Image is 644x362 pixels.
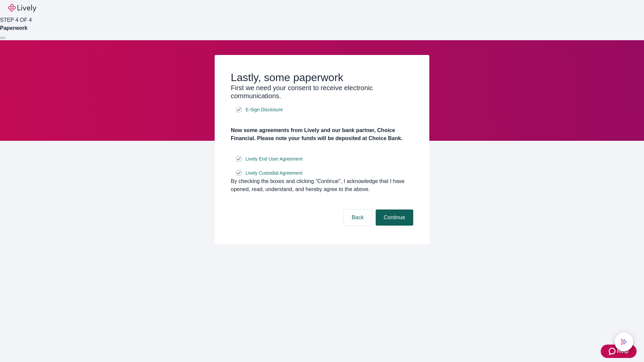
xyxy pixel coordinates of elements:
[231,71,413,84] h2: Lastly, some paperwork
[244,155,304,163] a: e-sign disclosure document
[614,333,633,351] button: chat
[8,4,36,12] img: Lively
[376,209,413,226] button: Continue
[244,169,304,177] a: e-sign disclosure document
[621,339,627,345] svg: Lively AI Assistant
[601,345,637,358] button: Zendesk support iconHelp
[617,347,629,355] span: Help
[609,347,617,355] svg: Zendesk support icon
[246,106,283,113] span: E-Sign Disclosure
[231,177,413,193] div: By checking the boxes and clicking “Continue", I acknowledge that I have opened, read, understand...
[231,84,413,100] h3: First we need your consent to receive electronic communications.
[246,170,303,177] span: Lively Custodial Agreement
[231,126,413,142] h4: Now some agreements from Lively and our bank partner, Choice Financial. Please note your funds wi...
[246,156,303,163] span: Lively End User Agreement
[244,106,284,114] a: e-sign disclosure document
[343,209,372,226] button: Back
